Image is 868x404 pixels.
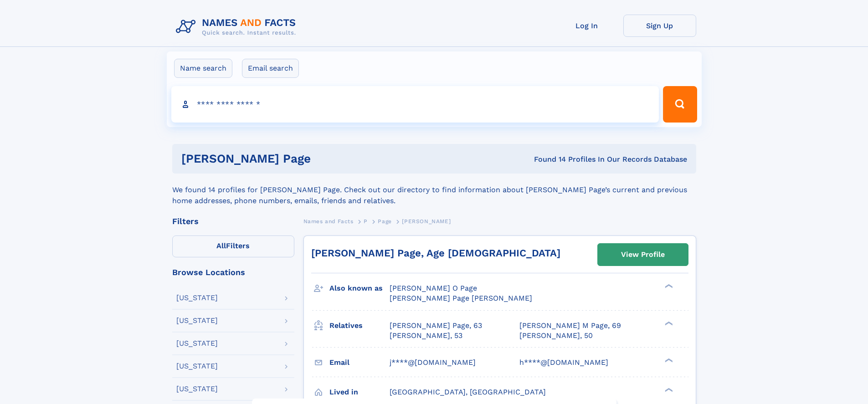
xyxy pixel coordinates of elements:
[663,357,673,363] div: ❯
[550,15,623,37] a: Log In
[176,363,218,370] div: [US_STATE]
[663,320,673,326] div: ❯
[663,86,697,123] button: Search Button
[402,218,451,225] span: [PERSON_NAME]
[621,244,665,265] div: View Profile
[329,281,390,296] h3: Also known as
[390,321,482,331] a: [PERSON_NAME] Page, 63
[171,86,659,123] input: search input
[181,153,422,164] h1: [PERSON_NAME] Page
[216,241,226,250] span: All
[172,235,294,257] label: Filters
[172,174,696,206] div: We found 14 profiles for [PERSON_NAME] Page. Check out our directory to find information about [P...
[519,321,621,331] a: [PERSON_NAME] M Page, 69
[242,59,299,78] label: Email search
[378,215,391,227] a: Page
[390,284,477,292] span: [PERSON_NAME] O Page
[623,15,696,37] a: Sign Up
[172,268,294,276] div: Browse Locations
[176,385,218,393] div: [US_STATE]
[329,355,390,370] h3: Email
[311,247,560,259] a: [PERSON_NAME] Page, Age [DEMOGRAPHIC_DATA]
[303,215,354,227] a: Names and Facts
[378,218,391,225] span: Page
[364,215,368,227] a: P
[422,154,687,164] div: Found 14 Profiles In Our Records Database
[172,15,303,39] img: Logo Names and Facts
[172,217,294,225] div: Filters
[329,384,390,400] h3: Lived in
[176,340,218,347] div: [US_STATE]
[176,317,218,324] div: [US_STATE]
[390,331,462,341] a: [PERSON_NAME], 53
[176,294,218,302] div: [US_STATE]
[390,388,546,396] span: [GEOGRAPHIC_DATA], [GEOGRAPHIC_DATA]
[364,218,368,225] span: P
[519,331,593,341] a: [PERSON_NAME], 50
[390,294,532,302] span: [PERSON_NAME] Page [PERSON_NAME]
[174,59,232,78] label: Name search
[329,318,390,333] h3: Relatives
[663,283,673,289] div: ❯
[663,387,673,393] div: ❯
[598,244,688,266] a: View Profile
